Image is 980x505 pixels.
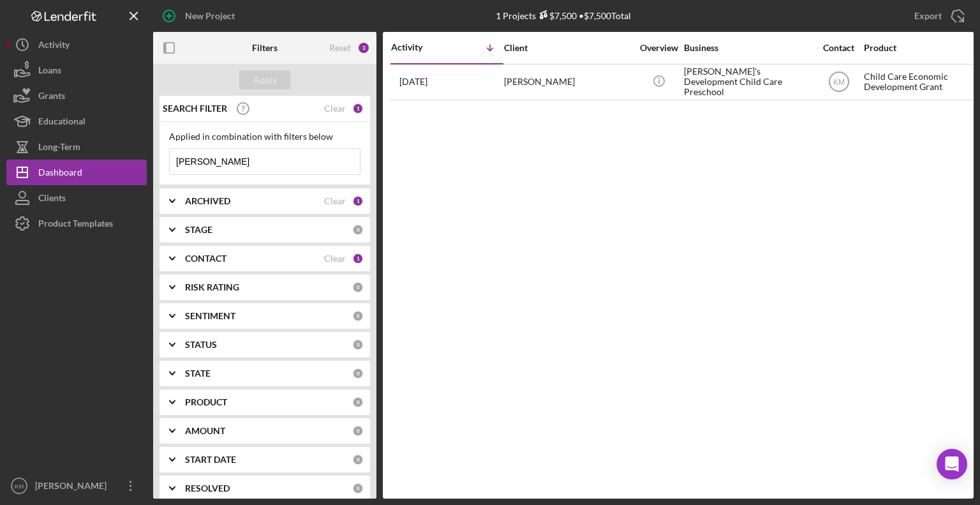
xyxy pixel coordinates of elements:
[352,396,364,408] div: 0
[38,83,65,112] div: Grants
[6,185,147,211] button: Clients
[38,211,113,239] div: Product Templates
[185,225,212,235] b: STAGE
[833,78,845,87] text: KM
[352,253,364,264] div: 1
[185,426,225,436] b: AMOUNT
[684,65,812,99] div: [PERSON_NAME]'s Development Child Care Preschool
[38,134,80,163] div: Long-Term
[185,282,239,292] b: RISK RATING
[169,132,360,142] div: Applied in combination with filters below
[902,3,974,29] button: Export
[399,77,427,87] time: 2025-06-29 04:52
[352,425,364,437] div: 0
[504,43,632,53] div: Client
[153,3,248,29] button: New Project
[163,103,227,114] b: SEARCH FILTER
[352,454,364,465] div: 0
[504,65,632,99] div: [PERSON_NAME]
[185,253,226,264] b: CONTACT
[329,43,351,53] div: Reset
[185,340,217,350] b: STATUS
[324,103,346,114] div: Clear
[6,160,147,185] button: Dashboard
[6,211,147,236] button: Product Templates
[15,483,24,490] text: KM
[185,311,235,321] b: SENTIMENT
[185,196,230,206] b: ARCHIVED
[815,43,863,53] div: Contact
[38,160,82,188] div: Dashboard
[253,70,277,89] div: Apply
[496,10,631,21] div: 1 Projects • $7,500 Total
[352,339,364,350] div: 0
[536,10,577,21] div: $7,500
[185,483,230,494] b: RESOLVED
[239,70,290,89] button: Apply
[6,109,147,134] button: Educational
[635,43,683,53] div: Overview
[914,3,942,29] div: Export
[352,368,364,379] div: 0
[6,134,147,160] button: Long-Term
[38,32,70,61] div: Activity
[352,224,364,236] div: 0
[38,109,85,137] div: Educational
[252,43,278,53] b: Filters
[352,103,364,114] div: 1
[6,473,147,499] button: KM[PERSON_NAME]
[6,32,147,57] button: Activity
[185,3,235,29] div: New Project
[352,483,364,494] div: 0
[391,42,447,52] div: Activity
[6,83,147,109] button: Grants
[32,473,115,502] div: [PERSON_NAME]
[352,310,364,322] div: 0
[324,196,346,206] div: Clear
[352,195,364,207] div: 1
[352,282,364,293] div: 0
[185,368,211,379] b: STATE
[684,43,812,53] div: Business
[185,455,236,465] b: START DATE
[324,253,346,264] div: Clear
[6,57,147,83] button: Loans
[38,57,61,86] div: Loans
[185,397,227,407] b: PRODUCT
[357,41,370,54] div: 3
[38,185,66,214] div: Clients
[937,449,967,479] div: Open Intercom Messenger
